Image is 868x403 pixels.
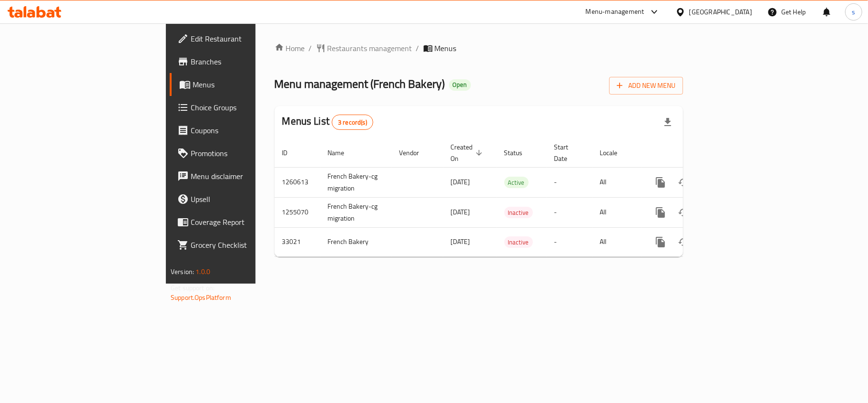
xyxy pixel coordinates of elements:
[852,7,855,17] span: s
[170,211,311,233] a: Coverage Report
[191,170,303,182] span: Menu disclaimer
[451,141,485,164] span: Created On
[282,147,300,159] span: ID
[649,201,672,224] button: more
[191,102,303,113] span: Choice Groups
[649,171,672,194] button: more
[171,291,231,304] a: Support.OpsPlatform
[547,197,592,227] td: -
[171,265,194,278] span: Version:
[320,167,392,197] td: French Bakery-cg migration
[600,147,630,159] span: Locale
[275,73,445,95] span: Menu management ( French Bakery )
[504,177,529,188] span: Active
[282,114,373,130] h2: Menus List
[672,171,695,194] button: Change Status
[547,227,592,256] td: -
[316,42,412,54] a: Restaurants management
[451,206,470,218] span: [DATE]
[672,231,695,254] button: Change Status
[435,42,457,54] span: Menus
[195,265,210,278] span: 1.0.0
[642,138,748,168] th: Actions
[191,216,303,228] span: Coverage Report
[191,125,303,136] span: Coupons
[170,50,311,73] a: Branches
[320,227,392,256] td: French Bakery
[193,79,303,90] span: Menus
[170,119,311,142] a: Coupons
[586,6,644,18] div: Menu-management
[592,167,642,197] td: All
[592,227,642,256] td: All
[547,167,592,197] td: -
[449,81,471,89] span: Open
[327,42,412,54] span: Restaurants management
[451,176,470,188] span: [DATE]
[170,27,311,50] a: Edit Restaurant
[170,96,311,119] a: Choice Groups
[275,42,683,54] nav: breadcrumb
[275,138,748,257] table: enhanced table
[504,207,533,218] span: Inactive
[504,236,533,248] div: Inactive
[592,197,642,227] td: All
[689,7,752,17] div: [GEOGRAPHIC_DATA]
[170,73,311,96] a: Menus
[656,111,679,134] div: Export file
[170,233,311,256] a: Grocery Checklist
[191,239,303,251] span: Grocery Checklist
[191,33,303,44] span: Edit Restaurant
[504,147,535,159] span: Status
[191,193,303,205] span: Upsell
[328,147,357,159] span: Name
[332,118,373,127] span: 3 record(s)
[449,79,471,91] div: Open
[191,148,303,159] span: Promotions
[399,147,432,159] span: Vendor
[171,282,214,294] span: Get support on:
[170,165,311,188] a: Menu disclaimer
[649,231,672,254] button: more
[416,42,419,54] li: /
[320,197,392,227] td: French Bakery-cg migration
[504,237,533,248] span: Inactive
[191,56,303,67] span: Branches
[451,235,470,248] span: [DATE]
[609,77,683,95] button: Add New Menu
[170,142,311,165] a: Promotions
[170,188,311,211] a: Upsell
[554,141,581,164] span: Start Date
[617,80,675,92] span: Add New Menu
